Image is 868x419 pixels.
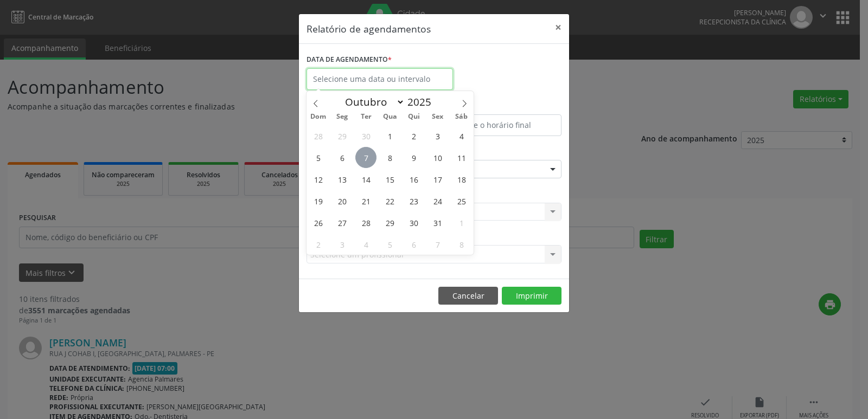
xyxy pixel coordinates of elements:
[355,212,376,233] span: Outubro 28, 2025
[307,22,431,36] h5: Relatório de agendamentos
[427,234,448,255] span: Novembro 7, 2025
[379,234,400,255] span: Novembro 5, 2025
[502,287,561,305] button: Imprimir
[379,190,400,211] span: Outubro 22, 2025
[308,125,329,146] span: Setembro 28, 2025
[355,125,376,146] span: Setembro 30, 2025
[379,125,400,146] span: Outubro 1, 2025
[427,169,448,190] span: Outubro 17, 2025
[355,234,376,255] span: Novembro 4, 2025
[308,234,329,255] span: Novembro 2, 2025
[450,113,474,120] span: Sáb
[437,98,561,114] label: ATÉ
[308,212,329,233] span: Outubro 26, 2025
[378,113,402,120] span: Qua
[403,125,424,146] span: Outubro 2, 2025
[307,68,453,90] input: Selecione uma data ou intervalo
[331,190,353,211] span: Outubro 20, 2025
[405,95,441,109] input: Year
[354,113,378,120] span: Ter
[402,113,426,120] span: Qui
[427,190,448,211] span: Outubro 24, 2025
[403,169,424,190] span: Outubro 16, 2025
[379,169,400,190] span: Outubro 15, 2025
[451,234,472,255] span: Novembro 8, 2025
[379,212,400,233] span: Outubro 29, 2025
[403,212,424,233] span: Outubro 30, 2025
[403,190,424,211] span: Outubro 23, 2025
[547,14,569,41] button: Close
[308,147,329,168] span: Outubro 5, 2025
[330,113,354,120] span: Seg
[355,190,376,211] span: Outubro 21, 2025
[307,113,330,120] span: Dom
[437,114,561,136] input: Selecione o horário final
[426,113,450,120] span: Sex
[451,212,472,233] span: Novembro 1, 2025
[451,125,472,146] span: Outubro 4, 2025
[331,125,353,146] span: Setembro 29, 2025
[355,169,376,190] span: Outubro 14, 2025
[379,147,400,168] span: Outubro 8, 2025
[403,234,424,255] span: Novembro 6, 2025
[308,169,329,190] span: Outubro 12, 2025
[427,125,448,146] span: Outubro 3, 2025
[355,147,376,168] span: Outubro 7, 2025
[451,147,472,168] span: Outubro 11, 2025
[403,147,424,168] span: Outubro 9, 2025
[331,212,353,233] span: Outubro 27, 2025
[427,212,448,233] span: Outubro 31, 2025
[307,51,392,68] label: DATA DE AGENDAMENTO
[331,147,353,168] span: Outubro 6, 2025
[451,190,472,211] span: Outubro 25, 2025
[340,94,405,109] select: Month
[331,234,353,255] span: Novembro 3, 2025
[308,190,329,211] span: Outubro 19, 2025
[331,169,353,190] span: Outubro 13, 2025
[427,147,448,168] span: Outubro 10, 2025
[451,169,472,190] span: Outubro 18, 2025
[438,287,498,305] button: Cancelar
